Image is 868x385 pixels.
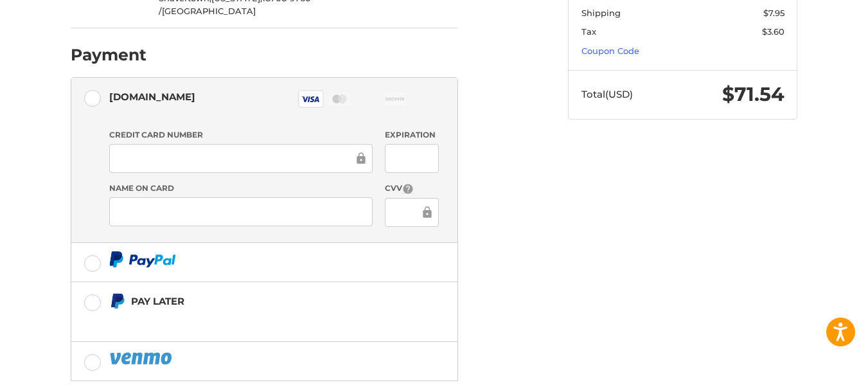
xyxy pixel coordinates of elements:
div: Pay Later [131,291,377,312]
span: $7.95 [763,8,784,18]
img: Pay Later icon [109,293,125,309]
label: Name on Card [109,183,373,194]
h2: Payment [71,45,146,65]
label: CVV [385,183,438,195]
img: PayPal icon [109,251,176,267]
img: PayPal icon [109,350,175,366]
span: Shipping [581,8,621,18]
div: [DOMAIN_NAME] [109,86,195,107]
a: Coupon Code [581,46,639,56]
label: Expiration [385,129,438,141]
span: Tax [581,26,596,37]
label: Credit Card Number [109,129,373,141]
span: [GEOGRAPHIC_DATA] [162,6,256,16]
span: Total (USD) [581,88,633,100]
span: $71.54 [722,82,784,106]
iframe: PayPal Message 1 [109,314,378,326]
span: $3.60 [762,26,784,37]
